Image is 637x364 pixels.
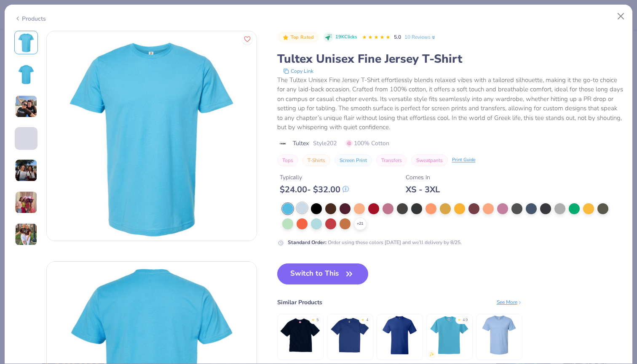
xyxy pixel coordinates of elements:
button: Badge Button [278,32,318,43]
img: Hanes Adult Beefy-T® With Pocket [380,315,420,355]
button: Switch to This [277,263,369,284]
span: Top Rated [291,35,314,40]
div: Typically [280,173,349,182]
span: Style 202 [313,139,337,148]
button: Sweatpants [411,154,448,166]
span: 19K Clicks [335,34,357,41]
div: Order using these colors [DATE] and we’ll delivery by 8/25. [288,239,462,246]
img: User generated content [15,191,37,214]
img: Champion Adult Heritage Jersey T-Shirt [280,315,320,355]
img: brand logo [277,140,289,147]
img: Jerzees Adult Dri-Power® Active T-Shirt [429,315,469,355]
div: ★ [361,317,364,321]
img: User generated content [15,95,37,118]
img: User generated content [15,223,37,246]
div: See More [497,298,522,306]
img: Hanes Hanes Adult Cool Dri® With Freshiq T-Shirt [330,315,370,355]
img: Back [16,64,36,85]
div: 4 [366,317,368,323]
img: User generated content [15,159,37,182]
img: Front [47,31,257,241]
div: $ 24.00 - $ 32.00 [280,184,349,195]
div: Similar Products [277,298,322,307]
img: User generated content [15,150,16,173]
button: Screen Print [335,154,372,166]
img: Front [16,32,36,53]
strong: Standard Order : [288,239,327,246]
button: copy to clipboard [281,67,316,75]
div: Tultex Unisex Fine Jersey T-Shirt [277,51,623,67]
a: 10 Reviews [404,33,436,41]
button: Close [613,8,629,24]
button: Transfers [376,154,407,166]
span: 100% Cotton [346,139,389,148]
div: ★ [311,317,315,321]
div: 5.0 Stars [362,31,391,44]
div: Comes In [406,173,440,182]
div: Products [14,14,46,23]
img: Jerzees Adult Premium Blend Ring-Spun T-Shirt [479,315,519,355]
img: newest.gif [429,352,434,357]
div: Print Guide [452,157,476,164]
div: 5 [316,317,318,323]
img: Top Rated sort [282,34,289,41]
div: The Tultex Unisex Fine Jersey T-Shirt effortlessly blends relaxed vibes with a tailored silhouett... [277,75,623,132]
button: Tops [277,154,298,166]
button: Like [242,34,253,45]
div: 4.9 [463,317,468,323]
div: XS - 3XL [406,184,440,195]
span: Tultex [293,139,309,148]
button: T-Shirts [302,154,330,166]
div: ★ [458,317,461,321]
span: 5.0 [394,34,401,40]
span: + 21 [357,221,363,227]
